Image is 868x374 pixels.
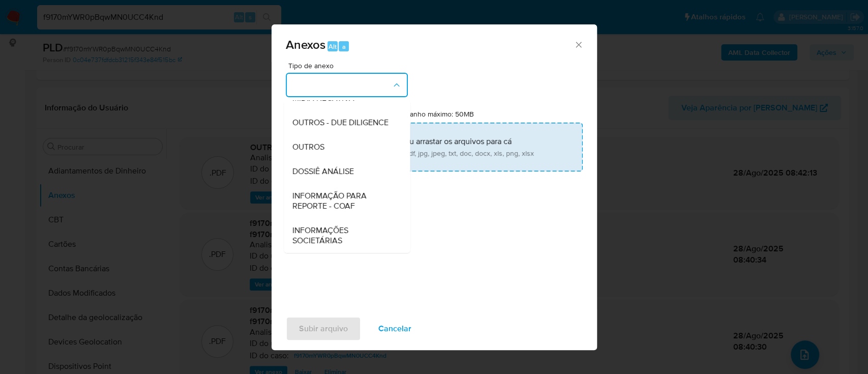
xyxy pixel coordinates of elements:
[378,318,411,340] span: Cancelar
[292,225,396,246] span: INFORMAÇÕES SOCIETÁRIAS
[365,317,425,341] button: Cancelar
[342,42,346,51] span: a
[292,191,396,211] span: INFORMAÇÃO PARA REPORTE - COAF
[292,118,388,128] span: OUTROS - DUE DILIGENCE
[397,109,474,119] label: Tamanho máximo: 50MB
[574,40,583,49] button: Fechar
[286,36,325,53] span: Anexos
[292,142,324,152] span: OUTROS
[292,93,354,103] span: MIDIA NEGATIVA
[288,62,410,69] span: Tipo de anexo
[292,166,353,177] span: DOSSIÊ ANÁLISE
[328,42,337,51] span: Alt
